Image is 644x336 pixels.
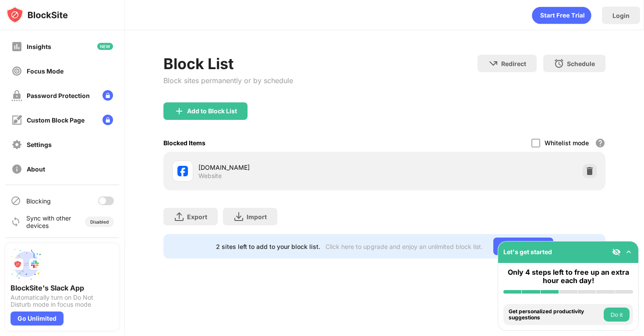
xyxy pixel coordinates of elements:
img: lock-menu.svg [103,115,113,125]
div: Export [187,213,207,220]
div: Website [198,172,222,180]
div: Only 4 steps left to free up an extra hour each day! [503,268,633,285]
div: [DOMAIN_NAME] [198,163,384,172]
div: Blocked Items [163,139,205,147]
div: animation [532,7,591,24]
img: focus-off.svg [11,66,22,77]
img: settings-off.svg [11,139,22,150]
img: customize-block-page-off.svg [11,115,22,126]
img: new-icon.svg [97,43,113,50]
div: Click here to upgrade and enjoy an unlimited block list. [326,243,483,250]
div: Sync with other devices [26,214,71,229]
div: Let's get started [503,248,552,255]
img: blocking-icon.svg [11,196,21,206]
div: Redirect [501,60,526,67]
img: eye-not-visible.svg [612,248,621,256]
div: Block sites permanently or by schedule [163,76,293,85]
img: lock-menu.svg [103,90,113,101]
img: omni-setup-toggle.svg [624,248,633,256]
div: Settings [27,141,52,148]
div: Login [612,12,630,19]
div: Automatically turn on Do Not Disturb mode in focus mode [11,294,114,308]
div: BlockSite's Slack App [11,283,114,292]
div: Whitelist mode [545,139,589,147]
img: about-off.svg [11,164,22,175]
div: Add to Block List [187,108,237,115]
div: Schedule [567,60,595,67]
div: About [27,165,45,173]
img: logo-blocksite.svg [6,6,68,24]
div: Blocking [26,197,51,205]
div: Custom Block Page [27,116,85,124]
div: Block List [163,55,293,73]
div: Disabled [90,219,109,224]
div: Import [247,213,267,220]
div: Focus Mode [27,67,64,75]
button: Do it [604,308,630,322]
img: insights-off.svg [11,41,22,52]
img: push-slack.svg [11,248,42,280]
div: Go Unlimited [11,311,64,325]
div: Password Protection [27,92,90,99]
img: password-protection-off.svg [11,90,22,101]
div: Insights [27,43,51,50]
img: favicons [177,166,188,176]
div: Get personalized productivity suggestions [509,308,602,321]
img: sync-icon.svg [11,217,21,227]
div: 2 sites left to add to your block list. [216,243,320,250]
div: Go Unlimited [493,238,553,255]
